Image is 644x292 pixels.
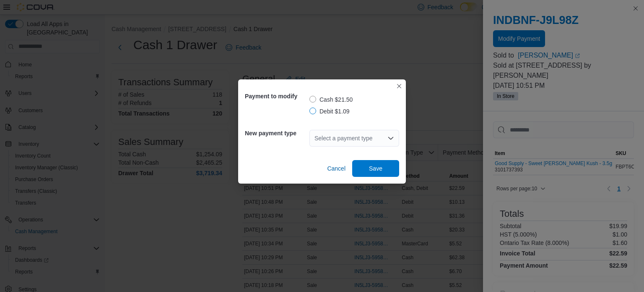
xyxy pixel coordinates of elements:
h5: New payment type [245,125,308,142]
button: Closes this modal window [394,81,404,91]
button: Open list of options [387,135,394,142]
input: Accessible screen reader label [314,133,315,143]
label: Debit $1.09 [309,106,350,116]
span: Save [369,164,382,173]
span: Cancel [327,164,345,173]
button: Save [352,160,399,177]
h5: Payment to modify [245,88,308,105]
label: Cash $21.50 [309,95,353,105]
button: Cancel [324,160,349,177]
